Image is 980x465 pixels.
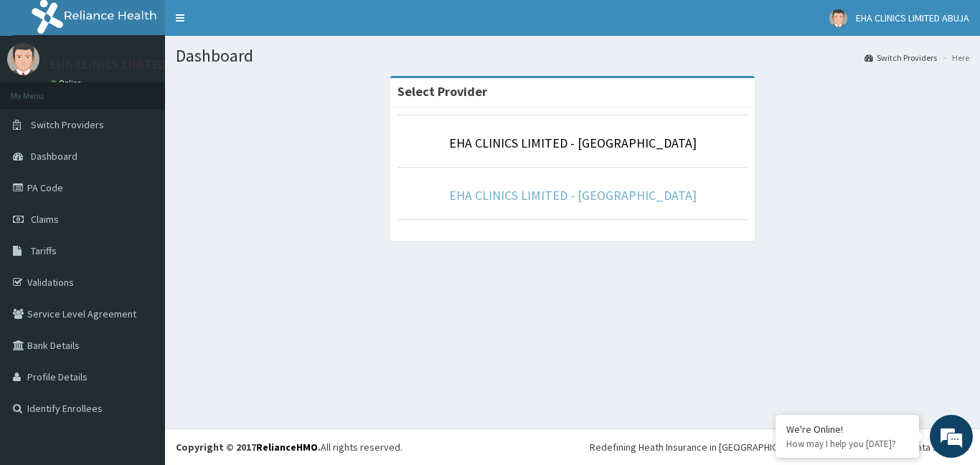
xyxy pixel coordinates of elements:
h1: Dashboard [176,47,969,65]
a: Online [50,78,85,88]
a: Switch Providers [864,52,937,64]
footer: All rights reserved. [165,428,980,465]
div: We're Online! [786,423,908,436]
a: EHA CLINICS LIMITED - [GEOGRAPHIC_DATA] [449,135,697,151]
span: Switch Providers [31,118,104,131]
p: EHA CLINICS LIMITED ABUJA [50,58,205,71]
li: Here [938,52,969,64]
span: Tariffs [31,244,57,257]
strong: Select Provider [397,83,487,100]
span: EHA CLINICS LIMITED ABUJA [856,11,969,24]
span: Claims [31,213,59,226]
div: Redefining Heath Insurance in [GEOGRAPHIC_DATA] using Telemedicine and Data Science! [590,440,969,454]
a: RelianceHMO [256,441,318,454]
img: User Image [829,9,847,27]
a: EHA CLINICS LIMITED - [GEOGRAPHIC_DATA] [449,187,697,203]
span: Dashboard [31,150,77,163]
img: User Image [7,43,39,75]
strong: Copyright © 2017 . [176,441,321,454]
p: How may I help you today? [786,438,908,450]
